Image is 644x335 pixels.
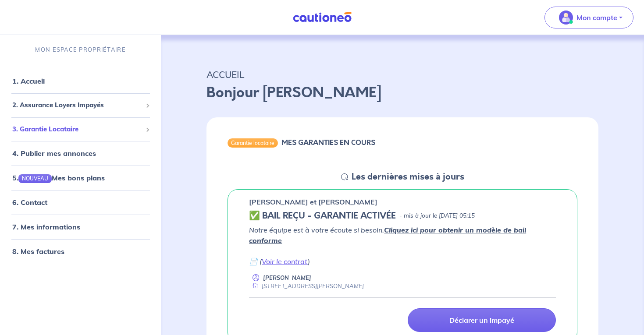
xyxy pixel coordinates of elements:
p: Mon compte [576,12,617,23]
a: Cliquez ici pour obtenir un modèle de bail conforme [249,226,526,245]
div: state: CONTRACT-VALIDATED, Context: IN-LANDLORD,IS-GL-CAUTION-IN-LANDLORD [249,211,556,221]
a: 4. Publier mes annonces [12,149,96,158]
img: illu_account_valid_menu.svg [559,11,573,25]
a: 1. Accueil [12,77,45,85]
p: Bonjour [PERSON_NAME] [206,82,598,103]
span: 3. Garantie Locataire [12,124,142,134]
h5: ✅ BAIL REÇU - GARANTIE ACTIVÉE [249,211,396,221]
h5: Les dernières mises à jours [352,172,464,182]
em: 📄 ( ) [249,257,310,266]
img: Cautioneo [289,12,355,23]
div: Garantie locataire [228,138,278,147]
a: 6. Contact [12,198,47,207]
p: MON ESPACE PROPRIÉTAIRE [35,46,125,54]
a: 5.NOUVEAUMes bons plans [12,173,105,182]
div: 1. Accueil [4,72,157,90]
a: 8. Mes factures [12,247,64,256]
div: 5.NOUVEAUMes bons plans [4,169,157,187]
div: [STREET_ADDRESS][PERSON_NAME] [249,282,364,290]
a: 7. Mes informations [12,222,80,231]
p: [PERSON_NAME] et [PERSON_NAME] [249,197,377,207]
p: - mis à jour le [DATE] 05:15 [399,212,475,220]
button: illu_account_valid_menu.svgMon compte [544,7,633,28]
h6: MES GARANTIES EN COURS [281,138,375,147]
p: ACCUEIL [206,67,598,82]
div: 7. Mes informations [4,218,157,236]
div: 6. Contact [4,194,157,211]
em: Notre équipe est à votre écoute si besoin. [249,226,526,245]
div: 4. Publier mes annonces [4,145,157,162]
div: 2. Assurance Loyers Impayés [4,97,157,114]
div: 3. Garantie Locataire [4,121,157,138]
span: 2. Assurance Loyers Impayés [12,100,142,110]
div: 8. Mes factures [4,243,157,260]
a: Déclarer un impayé [408,308,556,332]
p: Déclarer un impayé [449,316,514,324]
p: [PERSON_NAME] [263,274,311,282]
a: Voir le contrat [262,257,308,266]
